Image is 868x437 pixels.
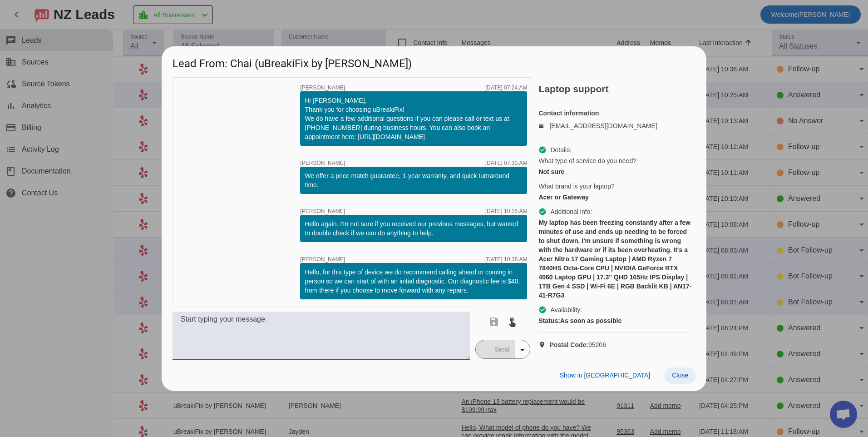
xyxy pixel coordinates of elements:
[485,257,527,262] div: [DATE] 10:38:AM
[485,160,527,166] div: [DATE] 07:30:AM
[560,372,650,379] span: Show in [GEOGRAPHIC_DATA]
[538,341,549,348] mat-icon: location_on
[538,156,636,165] span: What type of service do you need?
[305,219,523,238] div: Hello again. I'm not sure if you received our previous messages, but wanted to double check if we...
[550,305,582,314] span: Availability:
[305,96,523,141] div: Hi [PERSON_NAME], Thank you for choosing uBreakiFix! We do have a few additional questions if you...
[538,218,692,300] div: My laptop has been freezing constantly after a few minutes of use and ends up needing to be force...
[162,46,706,77] h1: Lead From: Chai (uBreakiFix by [PERSON_NAME])
[538,193,692,202] div: Acer or Gateway
[517,344,528,355] mat-icon: arrow_drop_down
[549,341,588,348] strong: Postal Code:
[538,317,560,324] strong: Status:
[300,85,345,90] span: [PERSON_NAME]
[538,306,547,314] mat-icon: check_circle
[305,171,523,189] div: We offer a price match guarantee, 1-year warranty, and quick turnaround time.​
[300,257,345,262] span: [PERSON_NAME]
[305,268,523,295] div: Hello, for this type of device we do recommend calling ahead or coming in person so we can start ...
[549,122,657,129] a: [EMAIL_ADDRESS][DOMAIN_NAME]
[538,167,692,176] div: Not sure
[507,316,518,327] mat-icon: touch_app
[300,160,345,166] span: [PERSON_NAME]
[538,182,614,191] span: What brand is your laptop?
[549,340,606,349] span: 95206
[550,145,572,154] span: Details:
[538,146,547,154] mat-icon: check_circle
[538,208,547,216] mat-icon: check_circle
[300,209,345,214] span: [PERSON_NAME]
[485,209,527,214] div: [DATE] 10:15:AM
[550,207,592,216] span: Additional info:
[538,109,692,118] h4: Contact information
[538,124,549,128] mat-icon: email
[672,372,688,379] span: Close
[665,367,695,384] button: Close
[552,367,657,384] button: Show in [GEOGRAPHIC_DATA]
[485,85,527,90] div: [DATE] 07:24:AM
[538,316,692,325] div: As soon as possible
[538,84,695,94] h2: Laptop support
